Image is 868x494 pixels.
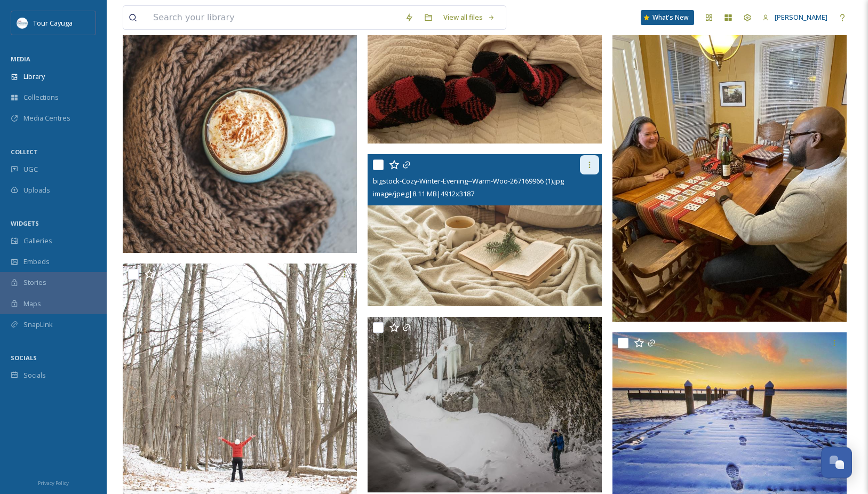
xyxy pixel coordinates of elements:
span: Galleries [23,236,52,246]
span: Socials [23,370,46,380]
span: UGC [23,164,38,174]
span: SnapLink [23,320,53,330]
span: Uploads [23,185,50,195]
span: image/jpeg | 8.11 MB | 4912 x 3187 [373,189,474,198]
a: [PERSON_NAME] [757,7,833,28]
img: IMG_2724.jpeg [612,10,847,322]
span: Tour Cayuga [33,18,73,28]
span: WIDGETS [11,219,39,227]
span: Stories [23,277,46,288]
img: download.jpeg [17,18,28,28]
span: Collections [23,92,59,102]
span: Library [23,71,45,82]
a: Privacy Policy [38,476,69,489]
img: bigstock-Cozy-Winter-Evening--Warm-Woo-267169966 (1).jpg [368,154,602,306]
span: bigstock-Cozy-Winter-Evening--Warm-Woo-267169966 (1).jpg [373,176,564,186]
a: View all files [438,7,500,28]
span: [PERSON_NAME] [775,12,827,22]
input: Search your library [148,6,400,29]
span: COLLECT [11,148,38,156]
span: Media Centres [23,113,70,123]
span: Embeds [23,257,50,267]
img: bigstock-Mug-Of-Coffee-Cocoa-Or-Hot-Ch-255764539 (2).jpg [123,19,357,253]
span: Maps [23,299,41,309]
a: What's New [641,10,694,25]
span: SOCIALS [11,354,37,362]
span: MEDIA [11,55,30,63]
button: Open Chat [821,447,852,478]
span: Privacy Policy [38,480,69,487]
img: Carperter Falls.jpg [368,317,602,492]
